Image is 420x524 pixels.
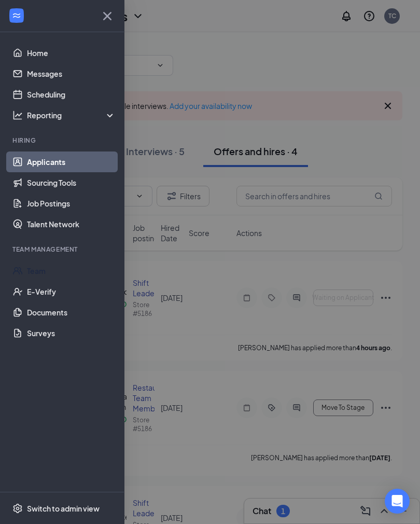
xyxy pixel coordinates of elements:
[27,323,116,343] a: Surveys
[27,172,116,193] a: Sourcing Tools
[11,10,22,21] svg: WorkstreamLogo
[27,214,116,235] a: Talent Network
[27,63,116,84] a: Messages
[99,8,116,24] svg: Cross
[27,110,116,120] div: Reporting
[27,43,116,63] a: Home
[12,136,114,145] div: Hiring
[27,193,116,214] a: Job Postings
[385,489,410,514] div: Open Intercom Messenger
[27,281,116,302] a: E-Verify
[27,151,116,172] a: Applicants
[27,260,116,281] a: Team
[12,110,23,120] svg: Analysis
[27,84,116,105] a: Scheduling
[12,245,114,254] div: Team Management
[27,302,116,323] a: Documents
[27,503,100,514] div: Switch to admin view
[12,503,23,514] svg: Settings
